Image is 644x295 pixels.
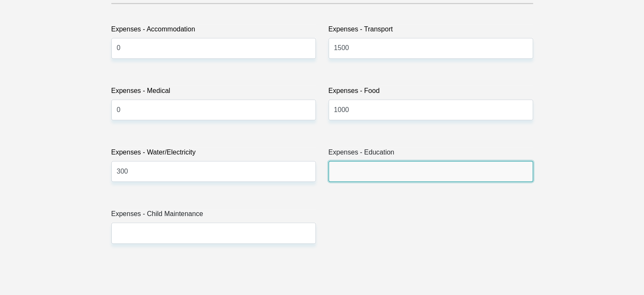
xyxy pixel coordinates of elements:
[111,86,316,99] label: Expenses - Medical
[329,99,533,120] input: Expenses - Food
[111,99,316,120] input: Expenses - Medical
[111,38,316,59] input: Expenses - Accommodation
[111,24,316,38] label: Expenses - Accommodation
[111,147,316,161] label: Expenses - Water/Electricity
[111,222,316,243] input: Expenses - Child Maintenance
[111,209,316,222] label: Expenses - Child Maintenance
[329,86,533,99] label: Expenses - Food
[111,161,316,182] input: Expenses - Water/Electricity
[329,24,533,38] label: Expenses - Transport
[329,161,533,182] input: Expenses - Education
[329,147,533,161] label: Expenses - Education
[329,38,533,59] input: Expenses - Transport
